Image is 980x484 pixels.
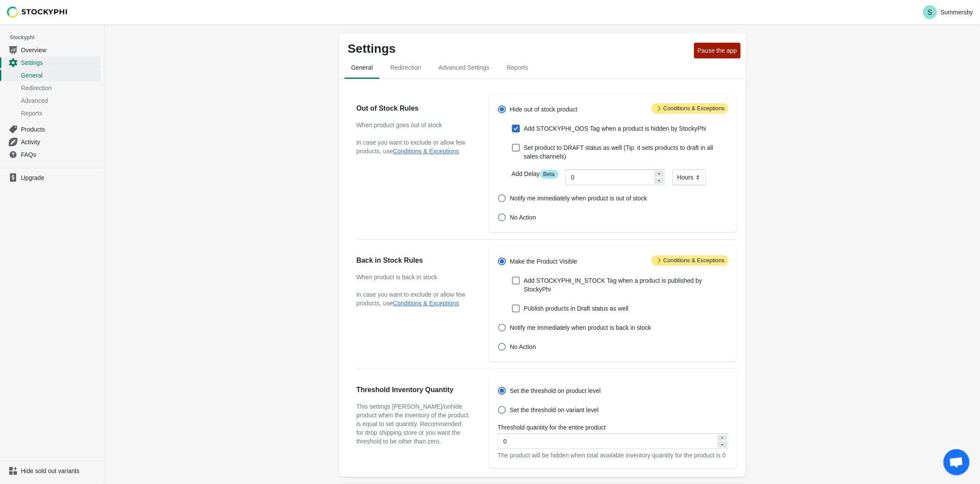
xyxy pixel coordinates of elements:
span: FAQs [21,150,99,159]
button: redirection [381,56,430,79]
a: Reports [3,107,101,119]
p: Summersby [940,9,973,16]
span: No Action [510,213,536,222]
span: Avatar with initials S [923,5,937,19]
span: Stockyphi [10,33,104,42]
span: Add STOCKYPHI_IN_STOCK Tag when a product is published by StockyPhi [524,276,728,294]
h3: When product goes out of stock [357,121,472,129]
span: Activity [21,138,99,146]
text: S [928,9,933,16]
a: Hide sold out variants [3,465,101,477]
h2: Back in Stock Rules [357,255,472,266]
button: reports [498,56,537,79]
div: general [339,79,746,477]
span: Reports [21,109,99,118]
p: In case you want to exclude or allow few products, use [357,138,472,156]
span: Reports [500,60,535,75]
span: Beta [540,170,559,179]
span: Set product to DRAFT status as well (Tip: it sets products to draft in all sales channels) [524,143,728,161]
a: Redirection [3,81,101,94]
span: Pause the app [697,47,737,54]
span: Hide sold out variants [21,467,99,475]
button: Conditions & Exceptions [393,300,459,307]
span: Settings [21,58,99,67]
span: Overview [21,46,99,54]
span: Notify me immediately when product is out of stock [510,194,647,203]
span: Products [21,125,99,134]
span: Upgrade [21,173,99,182]
label: Threshold quantity for the entire product [498,423,606,432]
span: Hide out of stock product [510,105,577,114]
span: Set the threshold on product level [510,386,601,395]
a: Settings [3,56,101,69]
button: Pause the app [694,43,740,58]
button: Advanced settings [430,56,498,79]
span: Conditions & Exceptions [651,103,728,114]
h3: This settings [PERSON_NAME]/unhide product when the inventory of the product is equal to set quan... [357,402,472,446]
span: Redirection [383,60,428,75]
span: Advanced [21,96,99,105]
a: Products [3,123,101,135]
a: Activity [3,135,101,148]
span: Add STOCKYPHI_OOS Tag when a product is hidden by StockyPhi [524,124,706,133]
a: Upgrade [3,172,101,184]
h2: Threshold Inventory Quantity [357,385,472,395]
span: Redirection [21,84,99,92]
a: General [3,69,101,81]
span: Conditions & Exceptions [651,255,728,266]
button: Avatar with initials SSummersby [919,3,977,21]
label: Add Delay [512,169,558,179]
span: Advanced Settings [431,60,496,75]
div: Open chat [943,449,970,475]
h2: Out of Stock Rules [357,103,472,114]
p: In case you want to exclude or allow few products, use [357,290,472,308]
button: Conditions & Exceptions [393,148,459,155]
span: No Action [510,342,536,351]
span: Make the Product Visible [510,257,577,266]
a: Advanced [3,94,101,107]
span: Set the threshold on variant level [510,406,599,414]
h3: When product is back in stock [357,273,472,281]
span: Notify me immediately when product is back in stock [510,323,651,332]
img: Stockyphi [7,7,68,18]
span: Publish products in Draft status as well [524,304,628,313]
div: The product will be hidden when total available inventory quantity for the product is 0 [498,451,728,460]
a: FAQs [3,148,101,161]
span: General [344,60,380,75]
a: Overview [3,44,101,56]
p: Settings [348,42,691,56]
button: general [343,56,382,79]
span: General [21,71,99,80]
